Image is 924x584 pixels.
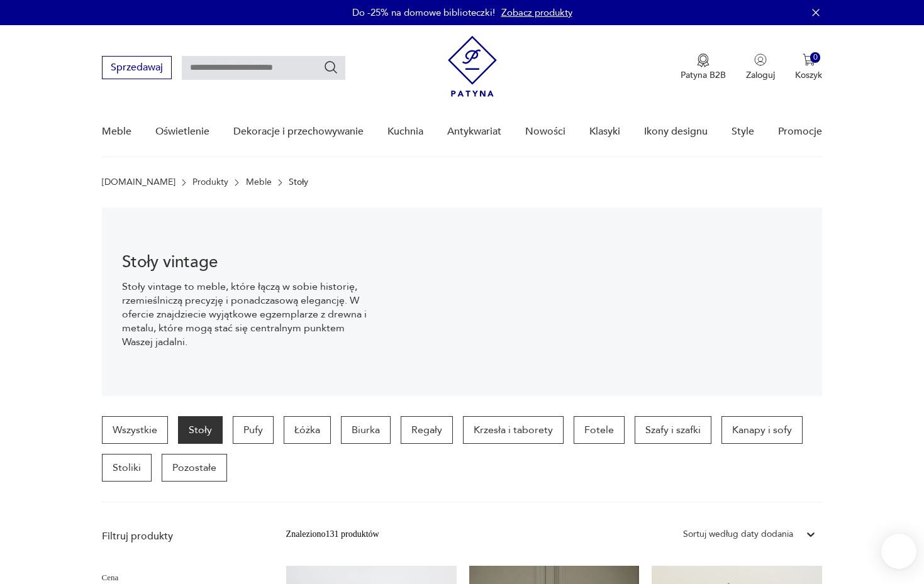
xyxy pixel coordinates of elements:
[732,107,754,156] a: Style
[721,416,803,444] a: Kanapy i sofy
[341,416,391,444] a: Biurka
[178,416,223,444] a: Stoły
[644,107,708,156] a: Ikony designu
[746,53,775,81] button: Zaloguj
[681,69,726,81] p: Patyna B2B
[102,107,131,156] a: Meble
[102,177,175,187] a: [DOMAIN_NAME]
[501,6,572,19] a: Zobacz produkty
[102,64,172,73] a: Sprzedawaj
[463,416,564,444] a: Krzesła i taborety
[233,416,274,444] a: Pufy
[352,6,495,19] p: Do -25% na domowe biblioteczki!
[525,107,565,156] a: Nowości
[323,60,338,75] button: Szukaj
[102,454,152,482] a: Stoliki
[754,53,767,66] img: Ikonka użytkownika
[448,36,497,97] img: Patyna - sklep z meblami i dekoracjami vintage
[746,69,775,81] p: Zaloguj
[387,107,423,156] a: Kuchnia
[122,280,370,349] p: Stoły vintage to meble, które łączą w sobie historię, rzemieślniczą precyzję i ponadczasową elega...
[192,177,228,187] a: Produkty
[162,454,227,482] a: Pozostałe
[284,416,331,444] a: Łóżka
[795,69,822,81] p: Koszyk
[233,107,364,156] a: Dekoracje i przechowywanie
[635,416,711,444] a: Szafy i szafki
[447,107,501,156] a: Antykwariat
[778,107,822,156] a: Promocje
[803,53,815,66] img: Ikona koszyka
[810,52,821,63] div: 0
[286,527,379,541] div: Znaleziono 131 produktów
[589,107,620,156] a: Klasyki
[155,107,209,156] a: Oświetlenie
[683,527,793,541] div: Sortuj według daty dodania
[881,534,916,569] iframe: Smartsupp widget button
[574,416,625,444] a: Fotele
[795,53,822,81] button: 0Koszyk
[102,56,172,79] button: Sprzedawaj
[102,416,168,444] a: Wszystkie
[102,529,256,543] p: Filtruj produkty
[681,53,726,81] button: Patyna B2B
[401,416,453,444] a: Regały
[697,53,710,67] img: Ikona medalu
[122,255,370,270] h1: Stoły vintage
[681,53,726,81] a: Ikona medaluPatyna B2B
[289,177,308,187] p: Stoły
[246,177,272,187] a: Meble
